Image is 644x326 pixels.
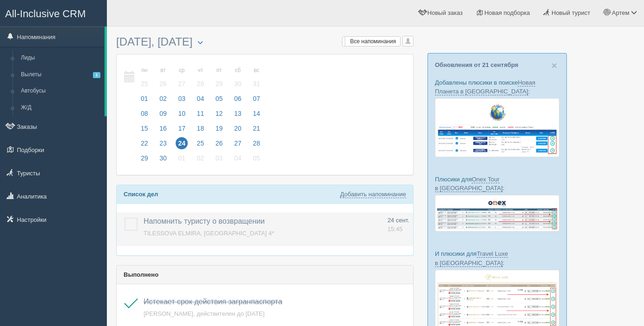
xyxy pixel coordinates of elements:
[144,230,274,237] a: TILESSOVA ELMIRA, [GEOGRAPHIC_DATA] 4*
[176,137,188,149] span: 24
[136,123,153,138] a: 15
[248,108,263,123] a: 14
[229,123,247,138] a: 20
[154,93,172,108] a: 02
[350,38,396,45] span: Все напоминания
[176,122,188,134] span: 17
[552,60,557,70] button: Close
[210,61,228,93] a: пт 29
[388,226,403,233] span: 15:45
[435,195,559,232] img: onex-tour-proposal-crm-for-travel-agency.png
[93,72,100,78] span: 1
[17,67,105,83] a: Вылеты1
[229,108,247,123] a: 13
[176,93,188,105] span: 03
[229,138,247,153] a: 27
[232,107,244,120] span: 13
[144,310,264,317] a: [PERSON_NAME], действителен до [DATE]
[210,153,228,168] a: 03
[229,93,247,108] a: 06
[232,137,244,149] span: 27
[195,93,207,105] span: 04
[124,191,158,198] b: Список дел
[154,153,172,168] a: 30
[195,152,207,164] span: 02
[340,191,406,198] a: Добавить напоминание
[173,61,191,93] a: ср 27
[612,9,630,16] span: Артем
[213,137,225,149] span: 26
[192,138,210,153] a: 25
[138,137,151,149] span: 22
[213,67,225,74] small: пт
[388,216,409,233] a: 24 сент. 15:45
[136,108,153,123] a: 08
[210,138,228,153] a: 26
[192,93,210,108] a: 04
[484,9,530,16] span: Новая подборка
[210,123,228,138] a: 19
[435,78,559,96] p: Добавлены плюсики в поиске :
[176,67,188,74] small: ср
[213,122,225,134] span: 19
[17,50,105,67] a: Лиды
[157,152,169,164] span: 30
[138,67,151,74] small: пн
[157,137,169,149] span: 23
[138,93,151,105] span: 01
[250,67,263,74] small: вс
[17,83,105,100] a: Автобусы
[213,78,225,90] span: 29
[157,93,169,105] span: 02
[176,152,188,164] span: 01
[195,78,207,90] span: 28
[136,61,153,93] a: пн 25
[136,93,153,108] a: 01
[138,122,151,134] span: 15
[176,107,188,120] span: 10
[138,78,151,90] span: 25
[388,217,409,224] span: 24 сент.
[229,61,247,93] a: сб 30
[192,153,210,168] a: 02
[232,78,244,90] span: 30
[192,108,210,123] a: 11
[173,123,191,138] a: 17
[154,61,172,93] a: вт 26
[552,9,590,16] span: Новый турист
[192,123,210,138] a: 18
[250,78,263,90] span: 31
[210,93,228,108] a: 05
[157,122,169,134] span: 16
[213,107,225,120] span: 12
[250,93,263,105] span: 07
[195,137,207,149] span: 25
[144,298,283,306] a: Истекает срок действия загранпаспорта
[157,107,169,120] span: 09
[138,107,151,120] span: 08
[157,67,169,74] small: вт
[248,61,263,93] a: вс 31
[435,249,559,267] p: И плюсики для :
[5,8,86,20] span: All-Inclusive CRM
[144,217,265,225] a: Напомнить туристу о возвращении
[116,36,414,49] h3: [DATE], [DATE]
[232,152,244,164] span: 04
[435,98,559,157] img: new-planet-%D0%BF%D1%96%D0%B4%D0%B1%D1%96%D1%80%D0%BA%D0%B0-%D1%81%D1%80%D0%BC-%D0%B4%D0%BB%D1%8F...
[435,250,508,266] a: Travel Luxe в [GEOGRAPHIC_DATA]
[195,67,207,74] small: чт
[154,108,172,123] a: 09
[248,93,263,108] a: 07
[157,78,169,90] span: 26
[213,152,225,164] span: 03
[136,138,153,153] a: 22
[210,108,228,123] a: 12
[173,108,191,123] a: 10
[17,100,105,116] a: Ж/Д
[250,122,263,134] span: 21
[154,123,172,138] a: 16
[138,152,151,164] span: 29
